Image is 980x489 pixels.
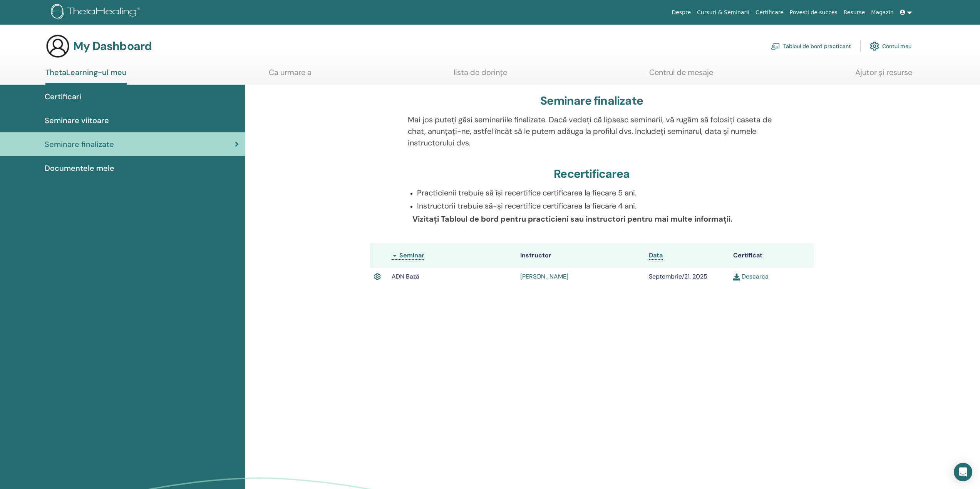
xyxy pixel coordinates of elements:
a: Data [649,251,663,260]
h3: My Dashboard [73,39,152,53]
a: Cursuri & Seminarii [694,5,752,20]
a: Magazin [868,5,896,20]
a: Centrul de mesaje [649,68,713,83]
a: Despre [668,5,694,20]
img: cog.svg [870,40,879,53]
a: Contul meu [870,38,911,55]
span: Seminare finalizate [45,139,114,150]
b: Vizitați Tabloul de bord pentru practicieni sau instructori pentru mai multe informații. [412,214,732,224]
h3: Seminare finalizate [540,94,643,108]
p: Instructorii trebuie să-și recertifice certificarea la fiecare 4 ani. [417,200,776,212]
img: generic-user-icon.jpg [45,34,70,58]
a: Certificare [752,5,787,20]
span: Seminare viitoare [45,115,109,126]
span: Documentele mele [45,162,114,174]
a: Tabloul de bord practicant [771,38,851,55]
a: Ca urmare a [269,68,312,83]
a: Resurse [841,5,868,20]
img: Active Certificate [374,272,381,282]
a: [PERSON_NAME] [520,272,568,280]
span: Certificari [45,91,81,102]
img: download.svg [733,274,740,280]
a: Descarca [733,272,769,280]
td: Septembrie/21, 2025 [645,268,729,285]
a: Ajutor și resurse [855,68,912,83]
a: ThetaLearning-ul meu [45,68,127,85]
span: ADN Bază [392,272,419,280]
a: lista de dorințe [454,68,507,83]
img: logo.png [51,4,143,21]
div: Open Intercom Messenger [954,463,972,481]
img: chalkboard-teacher.svg [771,43,780,50]
h3: Recertificarea [554,167,630,181]
span: Data [649,251,663,259]
p: Mai jos puteți găsi seminariile finalizate. Dacă vedeți că lipsesc seminarii, vă rugăm să folosiț... [408,114,776,149]
a: Povesti de succes [787,5,841,20]
p: Practicienii trebuie să își recertifice certificarea la fiecare 5 ani. [417,187,776,199]
th: Certificat [729,243,814,268]
th: Instructor [516,243,645,268]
